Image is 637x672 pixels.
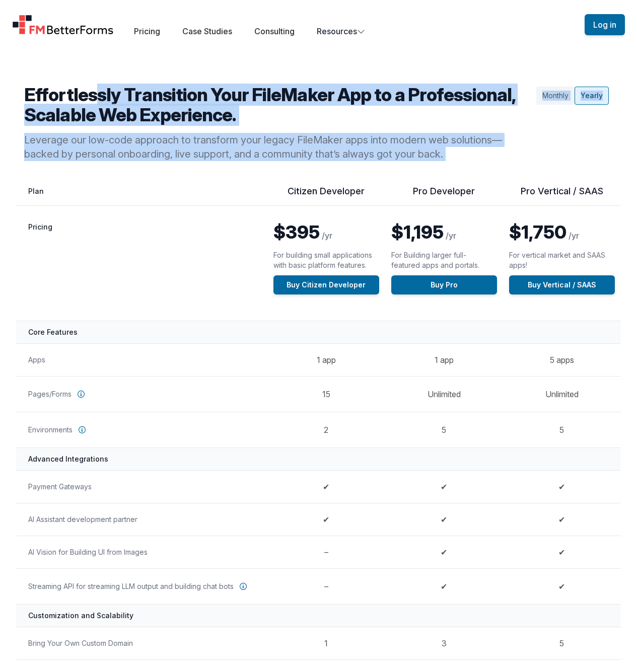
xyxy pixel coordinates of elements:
td: ✔ [503,470,621,503]
td: 3 [385,627,503,659]
td: 15 [267,376,385,412]
td: ✔ [385,536,503,568]
a: Consulting [254,26,295,36]
td: 5 [503,412,621,447]
span: /yr [569,231,579,241]
a: Buy Citizen Developer [273,275,379,294]
th: Core Features [16,321,621,343]
th: Apps [16,343,267,376]
th: AI Vision for Building UI from Images [16,536,267,568]
td: ✔ [503,503,621,536]
span: $1,750 [509,221,567,243]
td: 1 [267,627,385,659]
td: ✔ [385,503,503,536]
p: Leverage our low-code approach to transform your legacy FileMaker apps into modern web solutions—... [24,133,532,161]
span: /yr [446,231,456,241]
th: Environments [16,412,267,447]
a: Buy Pro [391,275,497,294]
a: Case Studies [182,26,232,36]
th: Pricing [16,206,267,321]
td: Unlimited [385,376,503,412]
h2: Effortlessly Transition Your FileMaker App to a Professional, Scalable Web Experience. [24,85,532,125]
td: ✔ [503,568,621,604]
p: For vertical market and SAAS apps! [509,250,610,270]
td: 1 app [267,343,385,376]
td: Unlimited [503,376,621,412]
th: Payment Gateways [16,470,267,503]
span: Plan [28,187,44,195]
button: Log in [585,14,625,35]
div: Yearly [575,87,609,105]
th: Advanced Integrations [16,447,621,470]
a: Home [12,15,114,35]
td: ✔ [267,503,385,536]
th: Bring Your Own Custom Domain [16,627,267,659]
td: ✔ [503,536,621,568]
td: 5 [385,412,503,447]
span: $395 [273,221,320,243]
td: ✔ [385,470,503,503]
th: Pro Vertical / SAAS [503,185,621,206]
p: For Building larger full-featured apps and portals. [391,250,492,270]
span: /yr [322,231,332,241]
div: Monthly [536,87,575,105]
td: ✔ [385,568,503,604]
button: Resources [317,25,365,37]
th: Pages/Forms [16,376,267,412]
th: Streaming API for streaming LLM output and building chat bots [16,568,267,604]
a: Pricing [134,26,160,36]
td: 1 app [385,343,503,376]
td: 5 apps [503,343,621,376]
th: AI Assistant development partner [16,503,267,536]
td: 5 [503,627,621,659]
td: 2 [267,412,385,447]
a: Buy Vertical / SAAS [509,275,615,294]
th: Citizen Developer [267,185,385,206]
td: ✔ [267,470,385,503]
th: Customization and Scalability [16,604,621,627]
th: Pro Developer [385,185,503,206]
p: For building small applications with basic platform features. [273,250,374,270]
td: – [267,568,385,604]
span: $1,195 [391,221,444,243]
td: – [267,536,385,568]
